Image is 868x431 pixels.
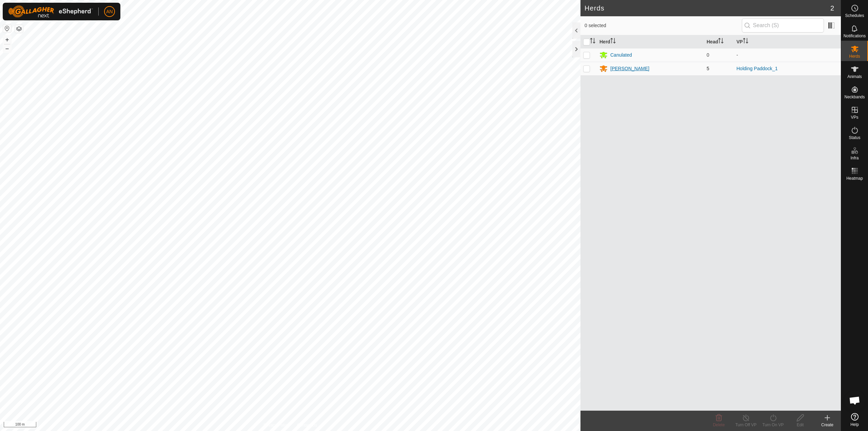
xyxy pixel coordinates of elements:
[850,156,859,160] span: Infra
[15,25,23,33] button: Map Layers
[849,54,860,58] span: Herds
[8,5,93,18] img: Gallagher Logo
[849,136,860,140] span: Status
[851,115,858,119] span: VPs
[759,422,787,428] div: Turn On VP
[610,39,616,44] p-sorticon: Activate to sort
[845,390,865,411] div: Open chat
[830,3,834,13] span: 2
[3,24,11,33] button: Reset Map
[707,52,709,58] span: 0
[106,8,113,15] span: AN
[610,52,632,59] div: Canulated
[585,22,742,29] span: 0 selected
[3,36,11,44] button: +
[597,35,704,48] th: Herd
[3,44,11,53] button: –
[736,66,777,71] a: Holding Paddock_1
[263,422,289,428] a: Privacy Policy
[742,18,824,33] input: Search (S)
[590,39,595,44] p-sorticon: Activate to sort
[734,35,841,48] th: VP
[610,65,649,72] div: [PERSON_NAME]
[847,75,862,79] span: Animals
[585,4,830,12] h2: Herds
[732,422,759,428] div: Turn Off VP
[844,34,866,38] span: Notifications
[718,39,724,44] p-sorticon: Activate to sort
[814,422,841,428] div: Create
[713,423,725,427] span: Delete
[841,410,868,429] a: Help
[850,423,859,427] span: Help
[743,39,748,44] p-sorticon: Activate to sort
[707,66,709,71] span: 5
[787,422,814,428] div: Edit
[844,95,865,99] span: Neckbands
[704,35,734,48] th: Head
[297,422,317,428] a: Contact Us
[846,176,863,180] span: Heatmap
[845,14,864,18] span: Schedules
[734,48,841,62] td: -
